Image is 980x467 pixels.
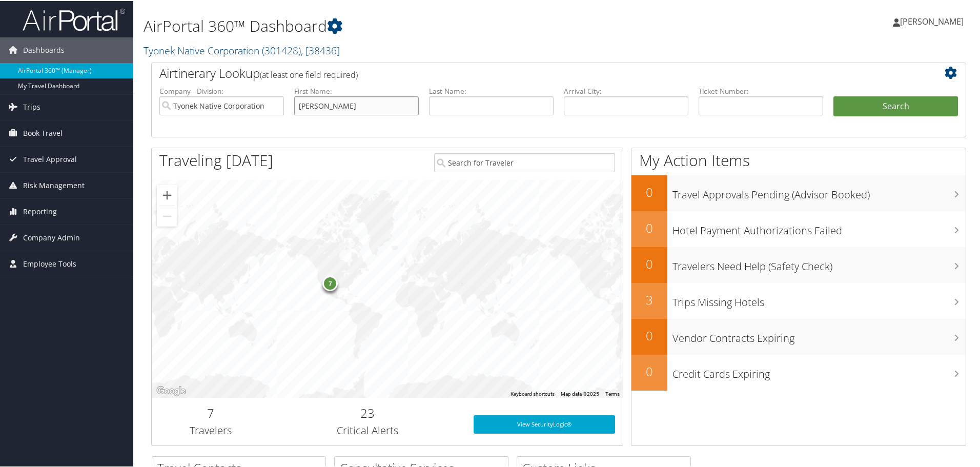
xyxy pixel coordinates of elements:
[893,5,974,36] a: [PERSON_NAME]
[564,85,688,95] label: Arrival City:
[277,422,458,437] h3: Critical Alerts
[144,43,340,56] a: Tyonek Native Corporation
[672,217,966,237] h3: Hotel Payment Authorizations Failed
[144,14,697,36] h1: AirPortal 360™ Dashboard
[672,325,966,344] h3: Vendor Contracts Expiring
[159,422,262,437] h3: Travelers
[631,210,966,246] a: 0Hotel Payment Authorizations Failed
[23,93,40,119] span: Trips
[631,326,667,343] h2: 0
[631,362,667,379] h2: 0
[157,205,177,226] button: Zoom out
[159,85,284,95] label: Company - Division:
[301,43,340,56] span: , [ 38436 ]
[159,149,273,170] h1: Traveling [DATE]
[23,250,76,276] span: Employee Tools
[23,198,57,224] span: Reporting
[631,282,966,318] a: 3Trips Missing Hotels
[23,36,65,62] span: Dashboards
[833,95,958,116] button: Search
[23,224,80,250] span: Company Admin
[322,274,338,290] div: 7
[672,289,966,309] h3: Trips Missing Hotels
[631,254,667,272] h2: 0
[260,68,358,79] span: (at least one field required)
[631,218,667,236] h2: 0
[429,85,554,95] label: Last Name:
[605,390,620,396] a: Terms (opens in new tab)
[561,390,599,396] span: Map data ©2025
[900,15,964,26] span: [PERSON_NAME]
[23,172,85,197] span: Risk Management
[159,403,262,421] h2: 7
[511,390,555,397] button: Keyboard shortcuts
[277,403,458,421] h2: 23
[262,43,301,56] span: ( 301428 )
[154,383,188,397] img: Google
[23,146,77,171] span: Travel Approval
[631,318,966,354] a: 0Vendor Contracts Expiring
[434,152,615,171] input: Search for Traveler
[631,174,966,210] a: 0Travel Approvals Pending (Advisor Booked)
[474,414,615,433] a: View SecurityLogic®
[294,85,419,95] label: First Name:
[631,246,966,282] a: 0Travelers Need Help (Safety Check)
[699,85,823,95] label: Ticket Number:
[159,64,890,81] h2: Airtinerary Lookup
[631,354,966,390] a: 0Credit Cards Expiring
[631,290,667,308] h2: 3
[672,181,966,201] h3: Travel Approvals Pending (Advisor Booked)
[631,182,667,200] h2: 0
[672,253,966,273] h3: Travelers Need Help (Safety Check)
[157,184,177,205] button: Zoom in
[672,361,966,380] h3: Credit Cards Expiring
[631,149,966,170] h1: My Action Items
[154,383,188,397] a: Open this area in Google Maps (opens a new window)
[23,119,63,145] span: Book Travel
[23,7,125,31] img: airportal-logo.png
